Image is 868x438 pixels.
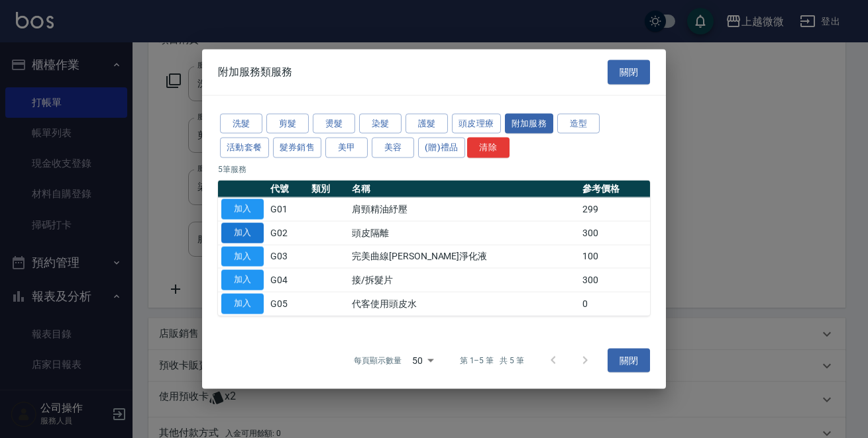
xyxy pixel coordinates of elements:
td: 肩頸精油紓壓 [349,197,579,221]
div: 50 [407,342,439,378]
button: 美容 [372,138,414,158]
td: G02 [267,221,308,245]
button: 燙髮 [313,113,355,134]
td: 0 [579,292,650,316]
td: 100 [579,245,650,269]
button: 加入 [221,246,264,267]
td: G04 [267,268,308,292]
td: 頭皮隔離 [349,221,579,245]
button: 關閉 [608,348,650,372]
button: 加入 [221,270,264,290]
button: 附加服務 [505,113,554,134]
button: 加入 [221,294,264,314]
td: G05 [267,292,308,316]
th: 參考價格 [579,181,650,198]
button: 染髮 [359,113,402,134]
button: 剪髮 [266,113,309,134]
td: G01 [267,197,308,221]
p: 每頁顯示數量 [354,354,402,366]
td: 代客使用頭皮水 [349,292,579,316]
button: 清除 [467,138,510,158]
td: G03 [267,245,308,269]
button: 加入 [221,222,264,243]
td: 接/拆髮片 [349,268,579,292]
td: 300 [579,268,650,292]
button: 髮券銷售 [273,138,322,158]
th: 名稱 [349,181,579,198]
p: 5 筆服務 [218,163,650,175]
button: 美甲 [325,138,368,158]
span: 附加服務類服務 [218,66,292,79]
button: 加入 [221,199,264,220]
th: 類別 [308,181,349,198]
button: 關閉 [608,60,650,85]
button: 活動套餐 [220,138,269,158]
p: 第 1–5 筆 共 5 筆 [460,354,524,366]
button: 頭皮理療 [452,113,501,134]
td: 完美曲線[PERSON_NAME]淨化液 [349,245,579,269]
td: 299 [579,197,650,221]
th: 代號 [267,181,308,198]
td: 300 [579,221,650,245]
button: 洗髮 [220,113,262,134]
button: (贈)禮品 [418,138,465,158]
button: 護髮 [406,113,448,134]
button: 造型 [557,113,600,134]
